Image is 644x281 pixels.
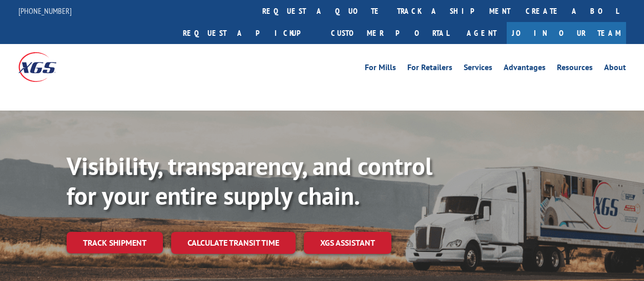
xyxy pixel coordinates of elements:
a: Resources [557,63,593,75]
a: Agent [456,22,507,44]
a: About [604,63,626,75]
a: Advantages [504,63,546,75]
a: Calculate transit time [171,232,296,254]
a: XGS ASSISTANT [304,232,391,254]
b: Visibility, transparency, and control for your entire supply chain. [67,150,432,211]
a: Customer Portal [323,22,456,44]
a: For Retailers [407,63,452,75]
a: [PHONE_NUMBER] [18,6,72,16]
a: Track shipment [67,232,163,253]
a: Services [464,63,492,75]
a: Request a pickup [175,22,323,44]
a: For Mills [365,63,396,75]
a: Join Our Team [507,22,626,44]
